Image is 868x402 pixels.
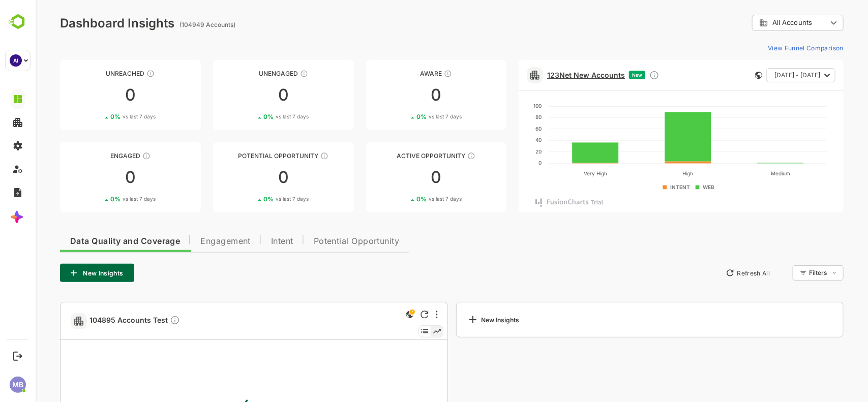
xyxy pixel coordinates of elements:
div: This is a global insight. Segment selection is not applicable for this view [368,308,380,322]
span: Data Quality and Coverage [35,237,144,245]
a: Potential OpportunityThese accounts are MQAs and can be passed on to Inside Sales00%vs last 7 days [177,142,318,212]
a: Active OpportunityThese accounts have open opportunities which might be at any of the Sales Stage... [331,142,471,212]
div: Engaged [24,152,165,160]
span: Potential Opportunity [278,237,364,245]
div: More [400,311,402,319]
div: All Accounts [716,13,808,33]
div: These accounts have just entered the buying cycle and need further nurturing [408,70,416,78]
a: UnengagedThese accounts have not shown enough engagement and need nurturing00%vs last 7 days [177,60,318,130]
div: 0 % [228,195,273,203]
div: Filters [772,264,808,282]
div: Aware [331,70,471,77]
a: EngagedThese accounts are warm, further nurturing would qualify them to MQAs00%vs last 7 days [24,142,165,212]
a: New Insights [421,302,809,337]
text: 40 [500,137,506,143]
div: Active Opportunity [331,152,471,160]
button: New Insights [24,264,99,282]
text: 0 [503,160,506,166]
span: vs last 7 days [87,113,120,120]
div: Refresh [385,311,393,319]
span: vs last 7 days [393,113,426,120]
span: Intent [235,237,258,245]
div: Unengaged [177,70,318,77]
text: 20 [500,148,506,154]
span: vs last 7 days [87,195,120,203]
div: 0 % [381,113,426,120]
div: AI [10,54,22,67]
span: All Accounts [737,19,776,26]
div: 0 [24,87,165,103]
button: Logout [11,349,24,363]
div: These accounts are MQAs and can be passed on to Inside Sales [285,152,293,160]
ag: (104949 Accounts) [144,21,203,28]
div: Discover new ICP-fit accounts showing engagement — via intent surges, anonymous website visits, L... [614,70,624,80]
text: Medium [735,170,755,176]
text: High [647,170,658,177]
div: Potential Opportunity [177,152,318,160]
div: These accounts are warm, further nurturing would qualify them to MQAs [107,152,115,160]
div: Description not present [134,315,144,327]
div: 0 [24,169,165,185]
div: 0 % [228,113,273,120]
div: Dashboard Insights [24,16,139,30]
button: View Funnel Comparison [728,40,808,56]
div: These accounts have open opportunities which might be at any of the Sales Stages [432,152,440,160]
text: 60 [500,126,506,132]
a: 123Net New Accounts [512,71,589,79]
span: Engagement [165,237,215,245]
text: 80 [500,114,506,120]
div: MB [10,377,26,393]
div: Filters [773,269,792,276]
div: 0 [331,87,471,103]
text: 100 [498,103,506,109]
text: Very High [548,170,572,177]
div: 0 [331,169,471,185]
span: vs last 7 days [240,113,273,120]
div: 0 % [75,195,120,203]
span: 104895 Accounts Test [54,315,144,327]
a: AwareThese accounts have just entered the buying cycle and need further nurturing00%vs last 7 days [331,60,471,130]
span: [DATE] - [DATE] [739,69,785,82]
span: vs last 7 days [240,195,273,203]
text: WEB [668,184,679,190]
div: New Insights [431,314,484,326]
button: Refresh All [685,265,739,281]
div: 0 [177,87,318,103]
div: 0 % [381,195,426,203]
a: 104895 Accounts TestDescription not present [54,315,148,327]
button: [DATE] - [DATE] [731,68,800,82]
div: 0 [177,169,318,185]
div: All Accounts [724,18,792,27]
span: vs last 7 days [393,195,426,203]
a: UnreachedThese accounts have not been engaged with for a defined time period00%vs last 7 days [24,60,165,130]
div: These accounts have not shown enough engagement and need nurturing [264,70,273,78]
div: Unreached [24,70,165,77]
div: These accounts have not been engaged with for a defined time period [111,70,119,78]
div: This card does not support filter and segments [720,72,727,79]
img: BambooboxLogoMark.f1c84d78b4c51b1a7b5f700c9845e183.svg [5,12,31,32]
span: New [596,72,607,78]
div: 0 % [75,113,120,120]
